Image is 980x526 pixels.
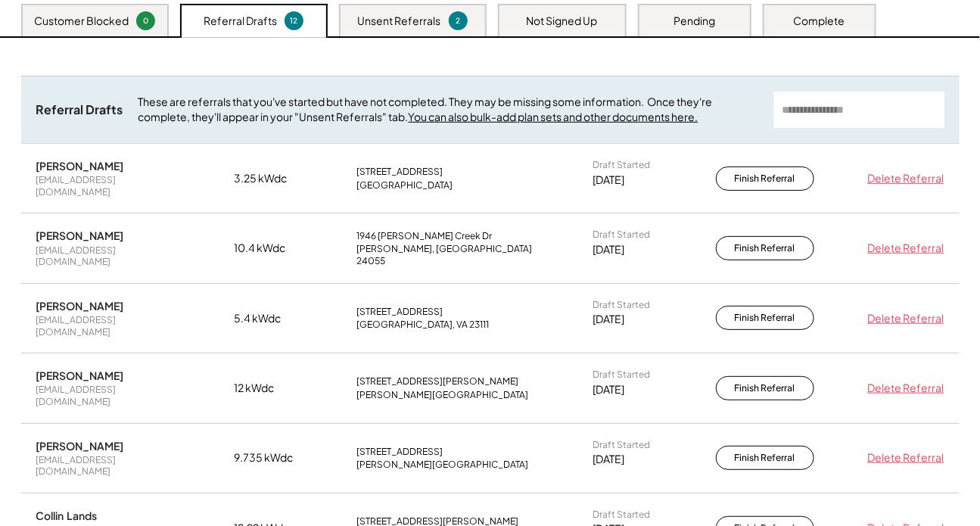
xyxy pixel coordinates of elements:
[716,446,814,470] button: Finish Referral
[235,171,310,186] div: 3.25 kWdc
[235,450,310,465] div: 9.735 kWdc
[593,312,625,327] div: [DATE]
[593,159,651,171] div: Draft Started
[357,319,490,331] div: [GEOGRAPHIC_DATA], VA 23111
[36,299,124,313] div: [PERSON_NAME]
[357,459,529,471] div: [PERSON_NAME][GEOGRAPHIC_DATA]
[716,167,814,191] button: Finish Referral
[716,306,814,330] button: Finish Referral
[357,389,529,401] div: [PERSON_NAME][GEOGRAPHIC_DATA]
[861,381,944,396] div: Delete Referral
[593,299,651,311] div: Draft Started
[451,15,465,26] div: 2
[357,446,443,458] div: [STREET_ADDRESS]
[357,179,453,191] div: [GEOGRAPHIC_DATA]
[861,450,944,465] div: Delete Referral
[36,384,188,407] div: [EMAIL_ADDRESS][DOMAIN_NAME]
[357,306,443,318] div: [STREET_ADDRESS]
[36,102,123,118] div: Referral Drafts
[36,454,188,478] div: [EMAIL_ADDRESS][DOMAIN_NAME]
[593,173,625,188] div: [DATE]
[593,382,625,397] div: [DATE]
[716,376,814,400] button: Finish Referral
[204,14,277,29] div: Referral Drafts
[235,381,310,396] div: 12 kWdc
[794,14,845,29] div: Complete
[34,14,129,29] div: Customer Blocked
[861,241,944,256] div: Delete Referral
[593,229,651,241] div: Draft Started
[593,452,625,467] div: [DATE]
[235,311,310,326] div: 5.4 kWdc
[593,369,651,381] div: Draft Started
[36,369,124,382] div: [PERSON_NAME]
[861,311,944,326] div: Delete Referral
[36,509,98,522] div: Collin Lands
[235,241,310,256] div: 10.4 kWdc
[36,159,124,173] div: [PERSON_NAME]
[36,314,188,338] div: [EMAIL_ADDRESS][DOMAIN_NAME]
[36,439,124,453] div: [PERSON_NAME]
[593,439,651,451] div: Draft Started
[138,95,759,124] div: These are referrals that you've started but have not completed. They may be missing some informat...
[861,171,944,186] div: Delete Referral
[527,14,598,29] div: Not Signed Up
[357,243,546,266] div: [PERSON_NAME], [GEOGRAPHIC_DATA] 24055
[36,174,188,198] div: [EMAIL_ADDRESS][DOMAIN_NAME]
[36,244,188,268] div: [EMAIL_ADDRESS][DOMAIN_NAME]
[357,166,443,178] div: [STREET_ADDRESS]
[716,236,814,260] button: Finish Referral
[287,15,301,26] div: 12
[357,375,519,387] div: [STREET_ADDRESS][PERSON_NAME]
[674,14,715,29] div: Pending
[593,509,651,521] div: Draft Started
[358,14,441,29] div: Unsent Referrals
[593,242,625,257] div: [DATE]
[357,230,493,242] div: 1946 [PERSON_NAME] Creek Dr
[36,229,124,242] div: [PERSON_NAME]
[138,15,153,26] div: 0
[409,110,698,123] a: You can also bulk-add plan sets and other documents here.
